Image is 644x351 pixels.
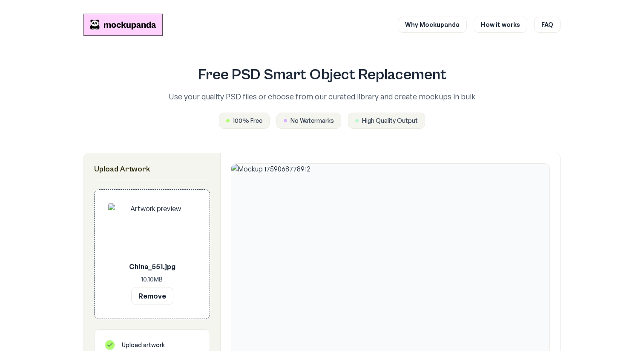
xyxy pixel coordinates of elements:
a: Mockupanda home [83,14,163,36]
p: China_551.jpg [108,261,196,272]
span: High Quality Output [362,116,418,125]
h2: Upload Artwork [94,163,210,175]
p: 10.10 MB [108,275,196,284]
span: No Watermarks [290,116,334,125]
h1: Free PSD Smart Object Replacement [131,67,513,84]
a: FAQ [534,17,561,33]
img: Mockupanda [83,14,163,36]
button: Remove [131,287,173,305]
a: Why Mockupanda [398,17,467,33]
span: 100% Free [233,116,262,125]
span: Upload artwork [122,341,165,349]
a: How it works [474,17,527,33]
img: Artwork preview [108,203,196,258]
p: Use your quality PSD files or choose from our curated library and create mockups in bulk [131,90,513,102]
